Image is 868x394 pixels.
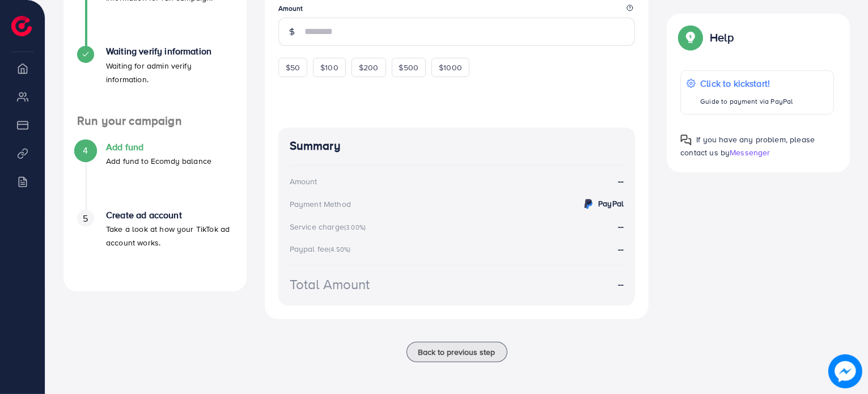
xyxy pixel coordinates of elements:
img: Popup guide [680,27,701,48]
p: Help [710,31,734,44]
strong: -- [618,175,624,188]
li: Create ad account [63,210,247,278]
div: Amount [290,176,317,187]
strong: -- [618,220,624,232]
p: Guide to payment via PayPal [700,95,793,108]
img: logo [11,16,32,36]
button: Back to previous step [407,342,507,362]
img: Popup guide [680,134,692,146]
span: $50 [286,62,300,73]
span: 5 [83,212,88,225]
div: Total Amount [290,274,370,294]
h4: Add fund [106,142,211,152]
li: Add fund [63,142,247,210]
span: 4 [83,144,88,157]
div: Service charge [290,221,369,232]
h4: Waiting verify information [106,46,233,57]
img: image [829,355,861,387]
span: Back to previous step [418,346,496,358]
h4: Run your campaign [63,114,247,128]
strong: PayPal [598,198,624,209]
p: Click to kickstart! [700,77,793,90]
strong: -- [618,278,624,291]
p: Add fund to Ecomdy balance [106,154,211,168]
span: $200 [359,62,379,73]
p: Waiting for admin verify information. [106,59,233,86]
span: If you have any problem, please contact us by [680,134,815,158]
li: Waiting verify information [63,46,247,114]
div: Paypal fee [290,243,354,255]
span: Messenger [730,147,770,158]
p: Take a look at how your TikTok ad account works. [106,222,233,249]
div: Payment Method [290,198,351,210]
h4: Summary [290,139,624,153]
small: (4.50%) [329,245,350,254]
span: $100 [320,62,338,73]
small: (3.00%) [344,223,366,232]
legend: Amount [278,3,636,18]
span: $500 [399,62,419,73]
img: credit [582,197,595,211]
strong: -- [618,243,624,255]
h4: Create ad account [106,210,233,221]
span: $1000 [439,62,462,73]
